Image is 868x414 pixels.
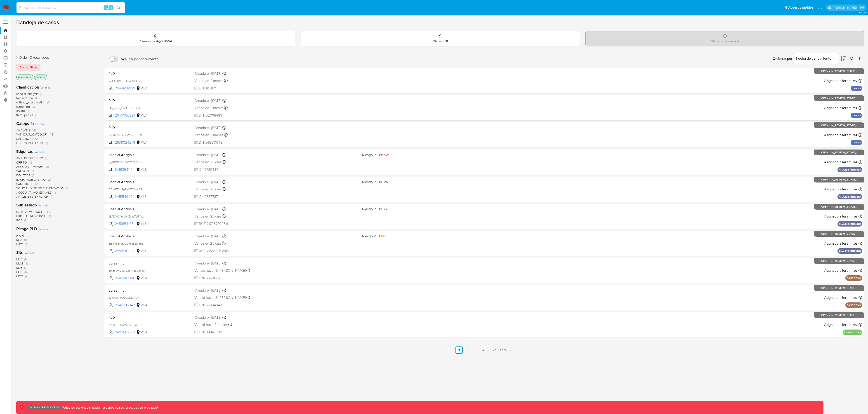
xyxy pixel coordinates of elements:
[61,405,160,410] p: Todas las acciones impactan usuarios reales, proceda con precaución.
[114,5,123,11] button: search-icon
[833,5,858,10] p: leandrojossue.ramirez@mercadolibre.com.co
[788,5,814,10] span: Accesos rápidos
[28,407,59,408] p: Ambiente: PRODUCCIÓN
[111,5,112,10] span: s
[860,5,865,10] a: Salir
[104,5,108,10] span: ⌥
[17,5,125,11] input: Buscar usuario o caso...
[818,6,822,9] a: Notificaciones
